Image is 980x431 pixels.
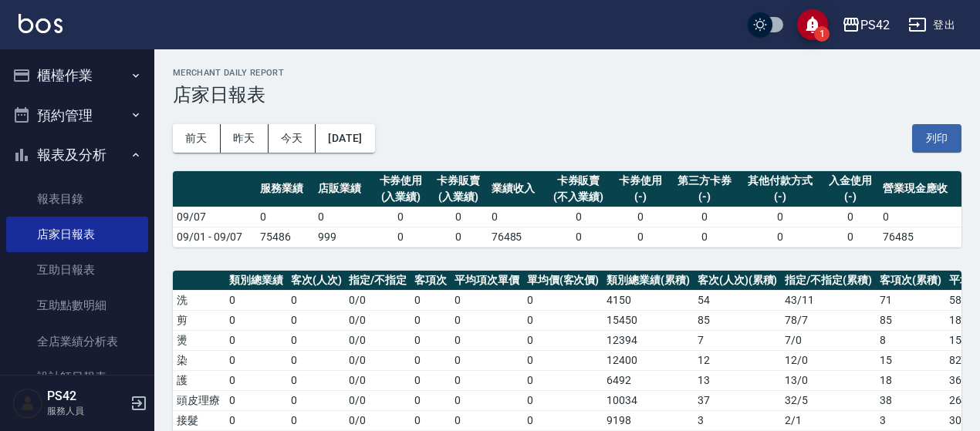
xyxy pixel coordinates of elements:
[879,207,961,227] td: 0
[47,404,126,418] p: 服務人員
[876,310,945,330] td: 85
[612,227,670,247] td: 0
[822,227,880,247] td: 0
[822,207,880,227] td: 0
[6,359,148,395] a: 設計師日報表
[451,410,523,430] td: 0
[411,370,451,390] td: 0
[173,310,225,330] td: 剪
[523,370,603,390] td: 0
[434,173,484,189] div: 卡券販賣
[603,410,694,430] td: 9198
[372,227,430,247] td: 0
[781,410,876,430] td: 2 / 1
[523,350,603,370] td: 0
[173,68,961,78] h2: Merchant Daily Report
[876,271,945,291] th: 客項次(累積)
[372,207,430,227] td: 0
[545,207,611,227] td: 0
[19,14,63,33] img: Logo
[876,290,945,310] td: 71
[743,189,818,205] div: (-)
[781,390,876,410] td: 32 / 5
[287,370,346,390] td: 0
[287,310,346,330] td: 0
[797,9,828,40] button: save
[876,350,945,370] td: 15
[739,227,822,247] td: 0
[173,350,225,370] td: 染
[411,310,451,330] td: 0
[345,390,411,410] td: 0 / 0
[826,189,876,205] div: (-)
[173,124,221,153] button: 前天
[6,217,148,252] a: 店家日報表
[781,271,876,291] th: 指定/不指定(累積)
[411,410,451,430] td: 0
[673,189,735,205] div: (-)
[287,350,346,370] td: 0
[345,330,411,350] td: 0 / 0
[523,271,603,291] th: 單均價(客次價)
[173,390,225,410] td: 頭皮理療
[739,207,822,227] td: 0
[488,207,546,227] td: 0
[603,370,694,390] td: 6492
[488,171,546,207] th: 業績收入
[411,330,451,350] td: 0
[781,310,876,330] td: 78 / 7
[603,310,694,330] td: 15450
[314,207,372,227] td: 0
[669,227,739,247] td: 0
[6,96,148,136] button: 預約管理
[523,410,603,430] td: 0
[314,171,372,207] th: 店販業績
[411,290,451,310] td: 0
[616,173,666,189] div: 卡券使用
[6,288,148,323] a: 互助點數明細
[314,227,372,247] td: 999
[523,330,603,350] td: 0
[876,330,945,350] td: 8
[523,290,603,310] td: 0
[12,388,43,419] img: Person
[287,330,346,350] td: 0
[826,173,876,189] div: 入金使用
[173,171,961,247] table: a dense table
[173,370,225,390] td: 護
[287,410,346,430] td: 0
[603,350,694,370] td: 12400
[694,390,782,410] td: 37
[781,290,876,310] td: 43 / 11
[6,324,148,359] a: 全店業績分析表
[225,290,287,310] td: 0
[549,189,607,205] div: (不入業績)
[376,189,426,205] div: (入業績)
[6,181,148,217] a: 報表目錄
[879,227,961,247] td: 76485
[781,370,876,390] td: 13 / 0
[6,56,148,96] button: 櫃檯作業
[256,207,314,227] td: 0
[694,410,782,430] td: 3
[451,271,523,291] th: 平均項次單價
[523,390,603,410] td: 0
[616,189,666,205] div: (-)
[694,290,782,310] td: 54
[694,271,782,291] th: 客次(人次)(累積)
[549,173,607,189] div: 卡券販賣
[876,410,945,430] td: 3
[876,390,945,410] td: 38
[694,350,782,370] td: 12
[173,410,225,430] td: 接髮
[673,173,735,189] div: 第三方卡券
[411,350,451,370] td: 0
[173,207,256,227] td: 09/07
[694,330,782,350] td: 7
[316,124,374,153] button: [DATE]
[451,390,523,410] td: 0
[6,252,148,288] a: 互助日報表
[411,271,451,291] th: 客項次
[173,84,961,106] h3: 店家日報表
[287,271,346,291] th: 客次(人次)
